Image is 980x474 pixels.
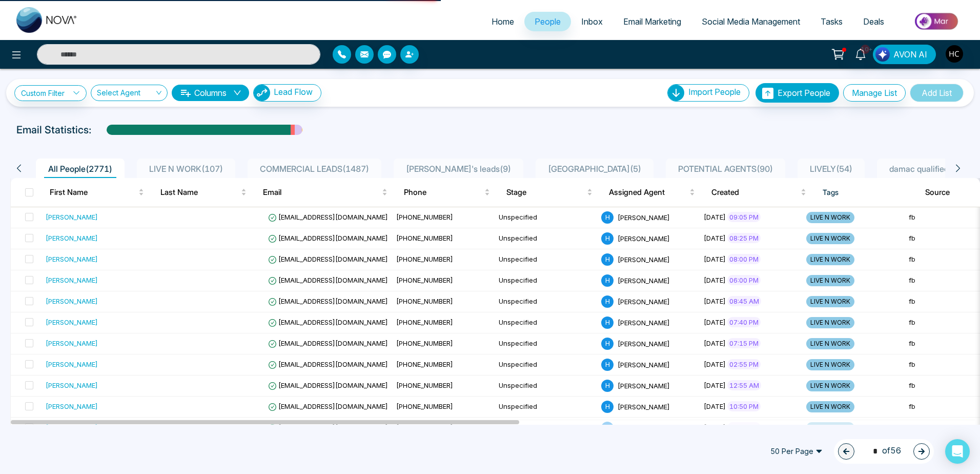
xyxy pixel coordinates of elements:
[160,186,239,199] span: Last Name
[396,276,453,284] span: [PHONE_NUMBER]
[806,212,854,223] span: LIVE N WORK
[674,164,777,174] span: POTENTIAL AGENTS ( 90 )
[756,83,839,103] button: Export People
[727,296,761,306] span: 08:45 AM
[806,338,854,349] span: LIVE N WORK
[806,380,854,391] span: LIVE N WORK
[702,16,800,27] span: Social Media Management
[396,178,498,207] th: Phone
[145,164,227,174] span: LIVE N WORK ( 107 )
[254,85,270,101] img: Lead Flow
[46,254,98,264] div: [PERSON_NAME]
[396,318,453,326] span: [PHONE_NUMBER]
[688,87,741,97] span: Import People
[46,380,98,390] div: [PERSON_NAME]
[46,401,98,411] div: [PERSON_NAME]
[263,186,380,199] span: Email
[481,12,524,31] a: Home
[404,186,482,199] span: Phone
[900,10,974,33] img: Market-place.gif
[255,178,396,207] th: Email
[535,16,561,27] span: People
[601,211,614,224] span: H
[618,360,670,368] span: [PERSON_NAME]
[495,376,597,397] td: Unspecified
[402,164,515,174] span: [PERSON_NAME]'s leads ( 9 )
[875,47,890,62] img: Lead Flow
[727,254,761,264] span: 08:00 PM
[506,186,585,199] span: Stage
[601,338,614,350] span: H
[498,178,601,207] th: Stage
[618,276,670,284] span: [PERSON_NAME]
[268,255,388,263] span: [EMAIL_ADDRESS][DOMAIN_NAME]
[50,186,136,199] span: First Name
[609,186,687,199] span: Assigned Agent
[396,339,453,347] span: [PHONE_NUMBER]
[581,16,603,27] span: Inbox
[867,444,901,458] span: of 56
[727,233,761,243] span: 08:25 PM
[495,270,597,291] td: Unspecified
[946,45,963,63] img: User Avatar
[16,122,91,137] p: Email Statistics:
[704,276,726,284] span: [DATE]
[495,333,597,354] td: Unspecified
[495,228,597,249] td: Unspecified
[14,85,87,101] a: Custom Filter
[806,359,854,370] span: LIVE N WORK
[172,85,249,101] button: Columnsdown
[544,164,645,174] span: [GEOGRAPHIC_DATA] ( 5 )
[778,88,830,98] span: Export People
[893,48,927,61] span: AVON AI
[623,16,681,27] span: Email Marketing
[704,381,726,389] span: [DATE]
[704,297,726,305] span: [DATE]
[763,443,830,460] span: 50 Per Page
[396,297,453,305] span: [PHONE_NUMBER]
[806,164,856,174] span: LIVELY ( 54 )
[727,359,761,369] span: 02:55 PM
[256,164,373,174] span: COMMERCIAL LEADS ( 1487 )
[274,87,313,97] span: Lead Flow
[233,89,241,97] span: down
[704,339,726,347] span: [DATE]
[704,360,726,368] span: [DATE]
[253,84,321,102] button: Lead Flow
[821,16,843,27] span: Tasks
[618,402,670,410] span: [PERSON_NAME]
[495,418,597,439] td: Unspecified
[396,213,453,221] span: [PHONE_NUMBER]
[618,318,670,326] span: [PERSON_NAME]
[601,401,614,413] span: H
[618,297,670,305] span: [PERSON_NAME]
[853,12,894,31] a: Deals
[268,381,388,389] span: [EMAIL_ADDRESS][DOMAIN_NAME]
[806,254,854,265] span: LIVE N WORK
[46,212,98,222] div: [PERSON_NAME]
[396,402,453,410] span: [PHONE_NUMBER]
[495,291,597,312] td: Unspecified
[601,232,614,245] span: H
[806,401,854,412] span: LIVE N WORK
[601,274,614,287] span: H
[495,354,597,376] td: Unspecified
[601,178,703,207] th: Assigned Agent
[727,380,761,390] span: 12:55 AM
[727,317,761,327] span: 07:40 PM
[601,253,614,266] span: H
[268,297,388,305] span: [EMAIL_ADDRESS][DOMAIN_NAME]
[806,275,854,286] span: LIVE N WORK
[704,402,726,410] span: [DATE]
[524,12,571,31] a: People
[601,317,614,329] span: H
[727,401,761,411] span: 10:50 PM
[46,233,98,243] div: [PERSON_NAME]
[814,178,917,207] th: Tags
[601,295,614,308] span: H
[495,397,597,418] td: Unspecified
[268,234,388,242] span: [EMAIL_ADDRESS][DOMAIN_NAME]
[613,12,691,31] a: Email Marketing
[396,360,453,368] span: [PHONE_NUMBER]
[268,360,388,368] span: [EMAIL_ADDRESS][DOMAIN_NAME]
